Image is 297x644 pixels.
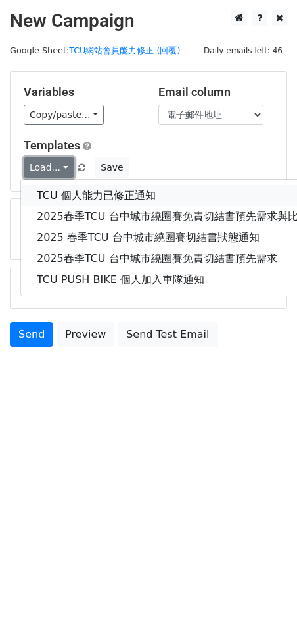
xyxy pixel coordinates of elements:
[10,10,287,32] h2: New Campaign
[24,105,104,125] a: Copy/paste...
[10,45,180,55] small: Google Sheet:
[57,322,114,347] a: Preview
[24,138,80,152] a: Templates
[158,85,273,99] h5: Email column
[10,322,53,347] a: Send
[24,157,74,178] a: Load...
[231,581,297,644] div: 聊天小工具
[118,322,217,347] a: Send Test Email
[231,581,297,644] iframe: Chat Widget
[24,85,139,99] h5: Variables
[69,45,180,55] a: TCU網站會員能力修正 (回覆)
[199,43,287,58] span: Daily emails left: 46
[199,45,287,55] a: Daily emails left: 46
[95,157,129,178] button: Save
